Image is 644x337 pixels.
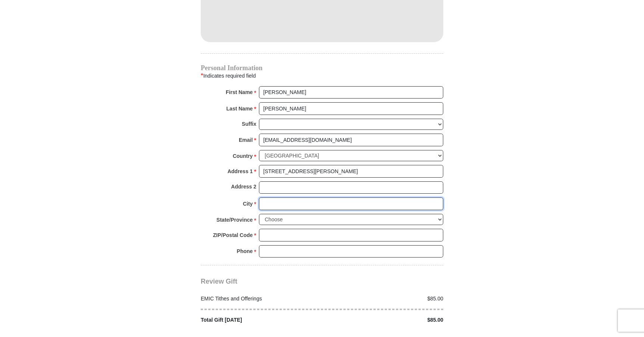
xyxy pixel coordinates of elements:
[231,181,256,192] strong: Address 2
[201,278,237,285] span: Review Gift
[197,316,322,324] div: Total Gift [DATE]
[201,65,443,71] h4: Personal Information
[233,151,253,161] strong: Country
[197,295,322,303] div: EMIC Tithes and Offerings
[216,215,253,225] strong: State/Province
[237,246,253,256] strong: Phone
[239,135,253,145] strong: Email
[322,316,447,324] div: $85.00
[242,119,256,129] strong: Suffix
[322,295,447,303] div: $85.00
[226,103,253,114] strong: Last Name
[228,166,253,177] strong: Address 1
[226,87,253,97] strong: First Name
[201,71,443,81] div: Indicates required field
[243,199,253,209] strong: City
[213,230,253,240] strong: ZIP/Postal Code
